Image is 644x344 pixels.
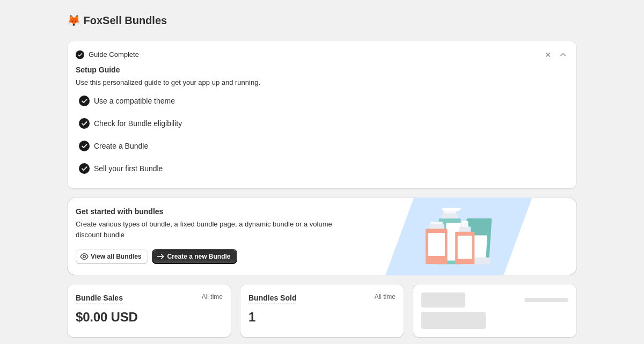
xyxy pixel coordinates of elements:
[76,249,148,264] button: View all Bundles
[76,64,568,75] span: Setup Guide
[89,49,139,60] span: Guide Complete
[248,292,296,303] h2: Bundles Sold
[152,249,237,264] button: Create a new Bundle
[248,309,396,326] h1: 1
[76,206,342,217] h3: Get started with bundles
[375,292,396,304] span: All time
[94,163,163,174] span: Sell your first Bundle
[94,141,148,151] span: Create a Bundle
[67,14,167,27] h1: 🦊 FoxSell Bundles
[76,309,223,326] h1: $0.00 USD
[76,77,568,88] span: Use this personalized guide to get your app up and running.
[76,219,342,240] span: Create various types of bundle, a fixed bundle page, a dynamic bundle or a volume discount bundle
[202,292,223,304] span: All time
[94,96,175,106] span: Use a compatible theme
[76,292,123,303] h2: Bundle Sales
[91,252,141,261] span: View all Bundles
[167,252,230,261] span: Create a new Bundle
[94,118,182,129] span: Check for Bundle eligibility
